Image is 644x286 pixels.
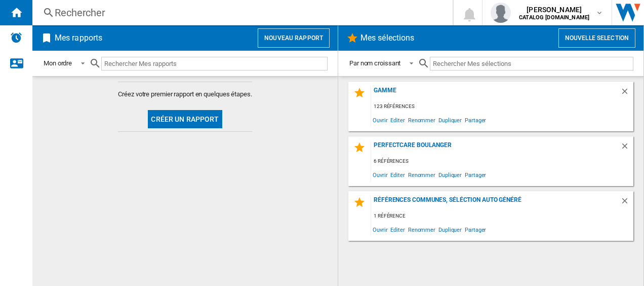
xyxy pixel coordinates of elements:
[491,3,511,23] img: profile.jpg
[148,110,222,128] button: Créer un rapport
[55,6,426,20] div: Rechercher
[558,28,635,48] button: Nouvelle selection
[437,223,463,236] span: Dupliquer
[53,28,104,48] h2: Mes rapports
[620,196,633,210] div: Supprimer
[371,155,633,168] div: 6 références
[371,223,389,236] span: Ouvrir
[349,59,400,67] div: Par nom croissant
[519,14,589,21] b: CATALOG [DOMAIN_NAME]
[519,5,589,15] span: [PERSON_NAME]
[389,168,406,182] span: Editer
[371,210,633,223] div: 1 référence
[118,90,252,99] span: Créez votre premier rapport en quelques étapes.
[389,113,406,127] span: Editer
[389,223,406,236] span: Editer
[437,113,463,127] span: Dupliquer
[620,87,633,100] div: Supprimer
[407,113,437,127] span: Renommer
[463,113,488,127] span: Partager
[371,87,620,100] div: GAMME
[10,31,22,44] img: alerts-logo.svg
[407,168,437,182] span: Renommer
[44,59,72,67] div: Mon ordre
[430,57,633,70] input: Rechercher Mes sélections
[258,28,330,48] button: Nouveau rapport
[620,141,633,155] div: Supprimer
[371,168,389,182] span: Ouvrir
[463,168,488,182] span: Partager
[437,168,463,182] span: Dupliquer
[407,223,437,236] span: Renommer
[371,113,389,127] span: Ouvrir
[358,28,416,48] h2: Mes sélections
[463,223,488,236] span: Partager
[101,57,328,70] input: Rechercher Mes rapports
[371,141,620,155] div: Perfectcare BOULANGER
[371,196,620,210] div: Références communes, séléction auto généré
[371,100,633,113] div: 123 références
